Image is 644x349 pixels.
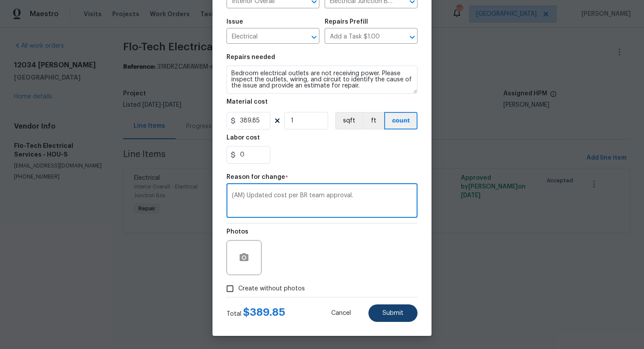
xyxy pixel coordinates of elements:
[226,19,243,25] h5: Issue
[335,112,362,129] button: sqft
[226,308,285,318] div: Total
[308,31,320,43] button: Open
[317,304,365,322] button: Cancel
[368,304,418,322] button: Submit
[226,229,248,235] h5: Photos
[226,99,268,105] h5: Material cost
[325,19,368,25] h5: Repairs Prefill
[226,54,275,60] h5: Repairs needed
[362,112,384,129] button: ft
[406,31,418,43] button: Open
[238,284,305,293] span: Create without photos
[382,310,403,317] span: Submit
[243,307,285,318] span: $ 389.85
[232,192,412,211] textarea: (AM) Updated cost per BR team approval.
[384,112,418,129] button: count
[226,66,418,94] textarea: Bedroom electrical outlets are not receiving power. Please inspect the outlets, wiring, and circu...
[226,135,260,141] h5: Labor cost
[331,310,351,317] span: Cancel
[226,174,285,180] h5: Reason for change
